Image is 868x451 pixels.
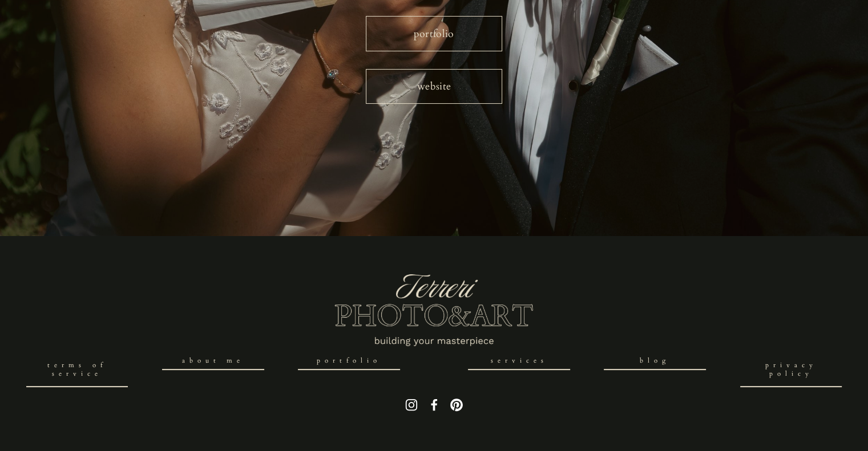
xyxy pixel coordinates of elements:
a: Portfolio [298,352,400,370]
a: website [366,69,502,104]
a: portfolio [366,16,502,51]
a: Facebook [428,396,441,414]
a: blog [604,352,706,370]
a: Pinterest [450,396,463,414]
a: About Me [162,352,264,370]
a: Instagram [405,396,418,414]
a: Privacy Policy [740,352,842,387]
a: Terms of service [26,352,128,387]
a: services [468,352,570,370]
